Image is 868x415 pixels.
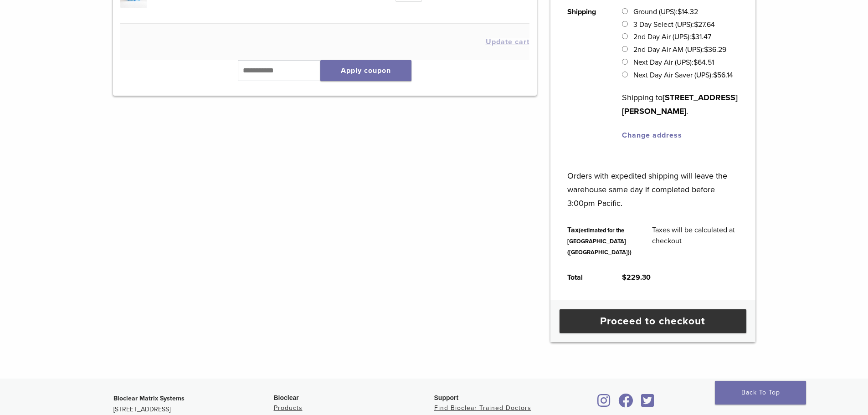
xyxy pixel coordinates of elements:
[274,394,299,401] span: Bioclear
[113,395,185,402] strong: Bioclear Matrix Systems
[320,60,411,81] button: Apply coupon
[713,71,717,80] span: $
[622,273,651,282] bdi: 229.30
[693,58,714,67] bdi: 64.51
[678,7,698,16] bdi: 14.32
[560,309,746,333] a: Proceed to checkout
[642,217,749,265] td: Taxes will be calculated at checkout
[622,92,738,116] strong: [STREET_ADDRESS][PERSON_NAME]
[694,20,698,29] span: $
[715,381,806,405] a: Back To Top
[678,7,682,16] span: $
[434,394,459,401] span: Support
[633,58,714,67] label: Next Day Air (UPS):
[633,20,715,29] label: 3 Day Select (UPS):
[694,20,715,29] bdi: 27.64
[557,217,642,265] th: Tax
[633,71,733,80] label: Next Day Air Saver (UPS):
[434,404,531,412] a: Find Bioclear Trained Doctors
[595,399,614,408] a: Bioclear
[638,399,657,408] a: Bioclear
[622,91,738,118] p: Shipping to .
[691,32,711,41] bdi: 31.47
[622,273,627,282] span: $
[486,38,529,46] button: Update cart
[713,71,733,80] bdi: 56.14
[691,32,695,41] span: $
[567,155,738,210] p: Orders with expedited shipping will leave the warehouse same day if completed before 3:00pm Pacific.
[693,58,698,67] span: $
[704,45,708,54] span: $
[704,45,726,54] bdi: 36.29
[274,404,303,412] a: Products
[633,7,698,16] label: Ground (UPS):
[633,32,711,41] label: 2nd Day Air (UPS):
[633,45,726,54] label: 2nd Day Air AM (UPS):
[557,265,612,290] th: Total
[616,399,637,408] a: Bioclear
[567,227,632,256] small: (estimated for the [GEOGRAPHIC_DATA] ([GEOGRAPHIC_DATA]))
[622,131,682,140] a: Change address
